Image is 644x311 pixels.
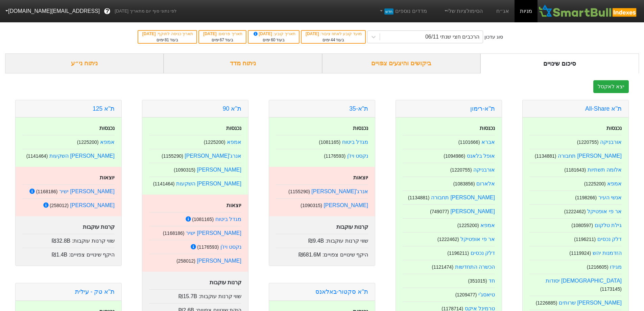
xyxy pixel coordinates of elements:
[142,31,157,36] span: [DATE]
[408,195,430,200] small: ( 1134881 )
[77,139,99,145] small: ( 1225200 )
[600,139,622,145] a: אורבניקה
[440,4,486,18] a: הסימולציות שלי
[571,223,593,228] small: ( 1080597 )
[100,139,115,145] a: אמפא
[336,224,368,230] strong: קרנות עוקבות
[353,125,368,131] strong: נכנסות
[559,300,622,306] a: [PERSON_NAME] שרותים
[535,153,556,159] small: ( 1134881 )
[142,37,193,43] div: בעוד ימים
[149,289,241,301] div: שווי קרנות עוקבות :
[470,105,495,112] a: ת''א-רימון
[49,153,115,159] a: [PERSON_NAME] השקעות
[430,209,449,214] small: ( 749077 )
[322,53,481,73] div: ביקושים והיצעים צפויים
[220,38,224,42] span: 67
[163,230,185,236] small: ( 1168186 )
[349,105,368,112] a: ת"א-35
[26,153,48,159] small: ( 1141464 )
[480,125,495,131] strong: נכנסות
[100,175,115,180] strong: יוצאות
[347,153,368,159] a: נקסט ויז'ן
[484,34,503,41] div: סוג עדכון
[52,252,67,258] span: ₪1.4B
[52,238,70,244] span: ₪32.8B
[455,292,477,297] small: ( 1209477 )
[574,237,596,242] small: ( 1196211 )
[162,153,183,159] small: ( 1155290 )
[481,139,495,145] a: אברא
[600,286,622,292] small: ( 1173145 )
[546,278,622,284] a: [DEMOGRAPHIC_DATA] יסודות
[311,188,368,194] a: אנרג'[PERSON_NAME]
[153,181,175,186] small: ( 1141464 )
[253,31,273,36] span: [DATE]
[471,250,495,256] a: דלק נכסים
[176,258,195,264] small: ( 258012 )
[480,222,495,228] a: אמפא
[324,153,345,159] small: ( 1176593 )
[174,167,195,173] small: ( 1090315 )
[564,167,586,173] small: ( 1181643 )
[425,33,479,41] div: הרכבים חצי שנתי 06/11
[536,300,557,306] small: ( 1226885 )
[220,244,242,250] a: נקסט ויז'ן
[460,236,495,242] a: אר פי אופטיקל
[577,139,599,145] small: ( 1220755 )
[450,208,495,214] a: [PERSON_NAME]
[457,223,479,228] small: ( 1225200 )
[227,139,241,145] a: אמפא
[178,293,197,299] span: ₪15.7B
[455,264,495,270] a: הכשרה התחדשות
[593,250,622,256] a: הזדמנות יהש
[202,37,242,43] div: בעוד ימים
[478,292,495,297] a: טיאסג'י
[226,125,241,131] strong: נכנסות
[186,230,241,236] a: [PERSON_NAME] ישיר
[331,38,335,42] span: 44
[185,153,241,159] a: אנרג'[PERSON_NAME]
[607,181,622,186] a: אמפא
[480,53,639,73] div: סיכום שינויים
[165,38,169,42] span: 81
[115,8,176,15] span: לפי נתוני סוף יום מתאריך [DATE]
[468,278,487,284] small: ( 351015 )
[99,125,115,131] strong: נכנסות
[376,4,430,18] a: מדדים נוספיםחדש
[70,202,115,208] a: [PERSON_NAME]
[595,222,622,228] a: גילת טלקום
[36,189,58,194] small: ( 1168186 )
[306,31,320,36] span: [DATE]
[584,181,606,186] small: ( 1225200 )
[276,248,368,259] div: היקף שינויים צפויים :
[473,167,495,173] a: אורבניקה
[142,31,193,37] div: תאריך כניסה לתוקף :
[450,167,472,173] small: ( 1220755 )
[575,195,597,200] small: ( 1198266 )
[22,248,115,259] div: היקף שינויים צפויים :
[315,288,368,295] a: ת''א סקטור-באלאנס
[587,264,609,270] small: ( 1216605 )
[588,167,622,173] a: אלומה תשתיות
[252,31,295,37] div: תאריך קובע :
[342,139,368,145] a: מגדל ביטוח
[75,288,115,295] a: ת''א טק - עילית
[447,250,469,256] small: ( 1196211 )
[288,189,310,194] small: ( 1155290 )
[204,139,225,145] small: ( 1225200 )
[476,181,495,186] a: אלארום
[301,203,322,208] small: ( 1090315 )
[458,139,480,145] small: ( 1101666 )
[593,80,629,93] button: יצא לאקסל
[210,280,241,285] strong: קרנות עוקבות
[223,105,241,112] a: ת''א 90
[432,264,453,270] small: ( 1121474 )
[606,125,622,131] strong: נכנסות
[569,250,591,256] small: ( 1119924 )
[299,252,321,258] span: ₪681.6M
[384,8,393,15] span: חדש
[197,244,219,250] small: ( 1176593 )
[197,167,241,173] a: [PERSON_NAME]
[176,181,241,186] a: [PERSON_NAME] השקעות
